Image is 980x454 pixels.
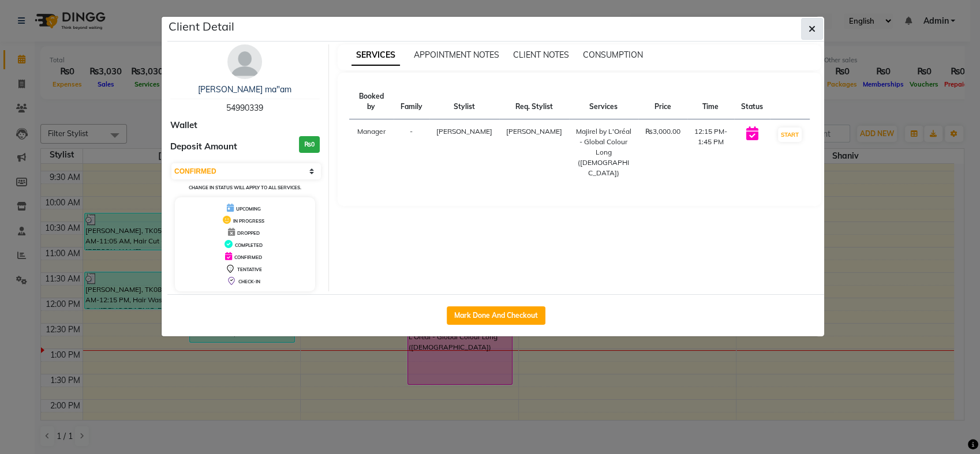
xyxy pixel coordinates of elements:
[414,50,499,60] span: APPOINTMENT NOTES
[576,126,631,178] div: Majirel by L'Oréal - Global Colour Long ([DEMOGRAPHIC_DATA])
[299,136,320,153] h3: ₨0
[235,242,263,248] span: COMPLETED
[734,84,770,119] th: Status
[429,84,499,119] th: Stylist
[170,140,237,153] span: Deposit Amount
[237,230,260,236] span: DROPPED
[170,119,197,132] span: Wallet
[351,45,400,66] span: SERVICES
[569,84,638,119] th: Services
[513,50,569,60] span: CLIENT NOTES
[234,254,262,260] span: CONFIRMED
[349,119,394,186] td: Manager
[645,126,680,137] div: ₨3,000.00
[583,50,643,60] span: CONSUMPTION
[778,127,802,142] button: START
[506,127,562,136] span: [PERSON_NAME]
[436,127,492,136] span: [PERSON_NAME]
[189,185,301,190] small: Change in status will apply to all services.
[687,84,734,119] th: Time
[169,18,234,35] h5: Client Detail
[394,84,429,119] th: Family
[233,218,264,224] span: IN PROGRESS
[499,84,569,119] th: Req. Stylist
[394,119,429,186] td: -
[447,306,545,325] button: Mark Done And Checkout
[349,84,394,119] th: Booked by
[198,84,291,95] a: [PERSON_NAME] ma"am
[237,267,262,272] span: TENTATIVE
[236,206,261,212] span: UPCOMING
[226,103,263,113] span: 54990339
[227,44,262,79] img: avatar
[687,119,734,186] td: 12:15 PM-1:45 PM
[638,84,687,119] th: Price
[238,279,260,284] span: CHECK-IN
